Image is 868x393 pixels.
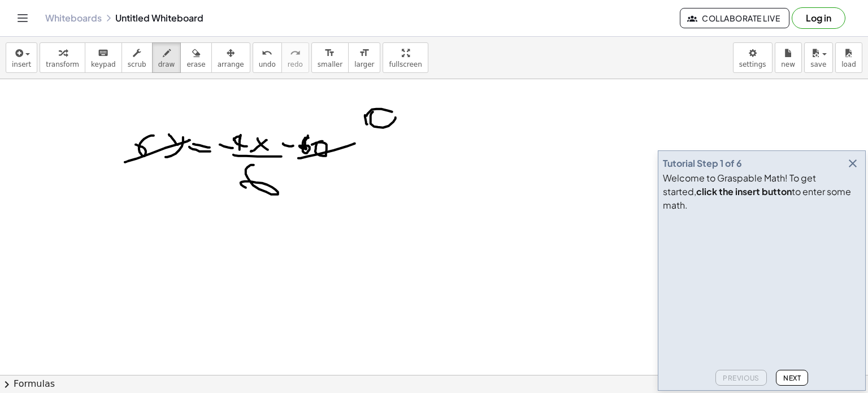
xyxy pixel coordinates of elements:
span: insert [12,61,31,68]
button: arrange [211,42,250,73]
button: erase [180,42,211,73]
button: format_sizelarger [348,42,380,73]
button: settings [733,42,772,73]
span: fullscreen [389,61,422,68]
span: settings [739,61,766,68]
button: undoundo [253,42,282,73]
div: Tutorial Step 1 of 6 [663,157,742,170]
span: save [810,61,826,68]
button: scrub [121,42,153,73]
i: redo [290,46,301,60]
span: scrub [128,61,146,68]
span: arrange [218,61,244,68]
div: Welcome to Graspable Math! To get started, to enter some math. [663,171,861,212]
button: new [775,42,802,73]
span: Collaborate Live [689,13,780,23]
i: keyboard [98,46,108,60]
span: load [841,61,856,68]
span: keypad [91,61,116,68]
span: transform [46,61,79,68]
i: format_size [359,46,370,60]
span: erase [186,61,205,68]
button: Next [776,370,808,386]
button: draw [152,42,181,73]
b: click the insert button [696,185,792,197]
button: keyboardkeypad [85,42,122,73]
span: undo [259,61,276,68]
span: redo [288,61,303,68]
i: format_size [324,46,335,60]
button: transform [40,42,85,73]
button: redoredo [281,42,309,73]
span: smaller [318,61,342,68]
i: undo [262,46,272,60]
span: larger [354,61,374,68]
button: fullscreen [383,42,428,73]
button: Log in [792,7,845,29]
a: Whiteboards [45,12,102,24]
button: Toggle navigation [14,9,32,27]
button: format_sizesmaller [311,42,349,73]
button: Collaborate Live [680,8,789,28]
button: save [804,42,833,73]
span: draw [158,61,175,68]
span: Next [783,374,801,382]
button: load [835,42,862,73]
button: insert [6,42,37,73]
span: new [781,61,795,68]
